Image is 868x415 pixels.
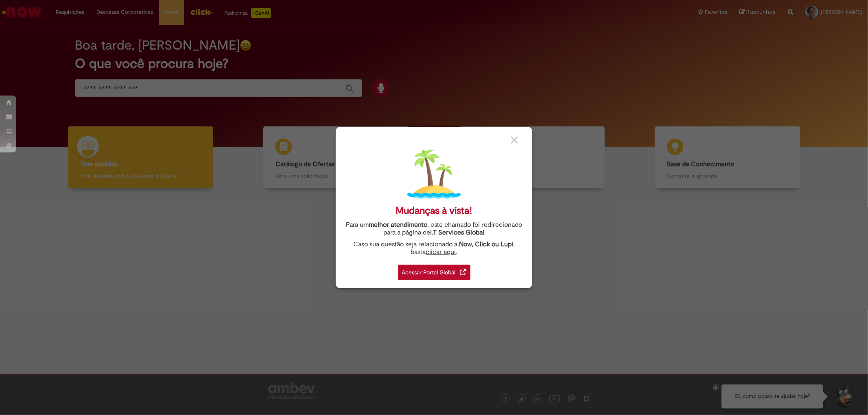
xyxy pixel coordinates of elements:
strong: .Now, Click ou Lupi [457,240,513,248]
img: island.png [407,148,461,201]
div: Mudanças à vista! [396,205,472,217]
div: Acessar Portal Global [398,265,470,280]
div: Caso sua questão seja relacionado a , basta . [342,241,526,256]
a: Acessar Portal Global [398,260,470,280]
img: redirect_link.png [460,269,466,275]
a: I.T Services Global [431,224,485,237]
strong: melhor atendimento [369,221,427,229]
div: Para um , este chamado foi redirecionado para a página de [342,221,526,237]
a: clicar aqui [426,243,456,256]
img: close_button_grey.png [511,136,518,143]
